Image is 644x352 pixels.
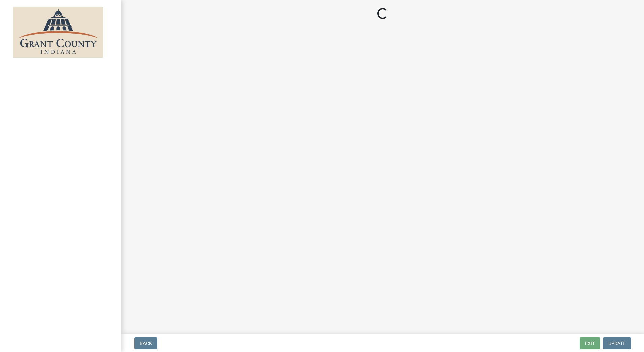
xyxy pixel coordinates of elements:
img: Grant County, Indiana [13,7,103,58]
span: Update [608,341,625,346]
button: Back [134,337,157,349]
button: Exit [580,337,600,349]
button: Update [603,337,631,349]
span: Back [140,341,152,346]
